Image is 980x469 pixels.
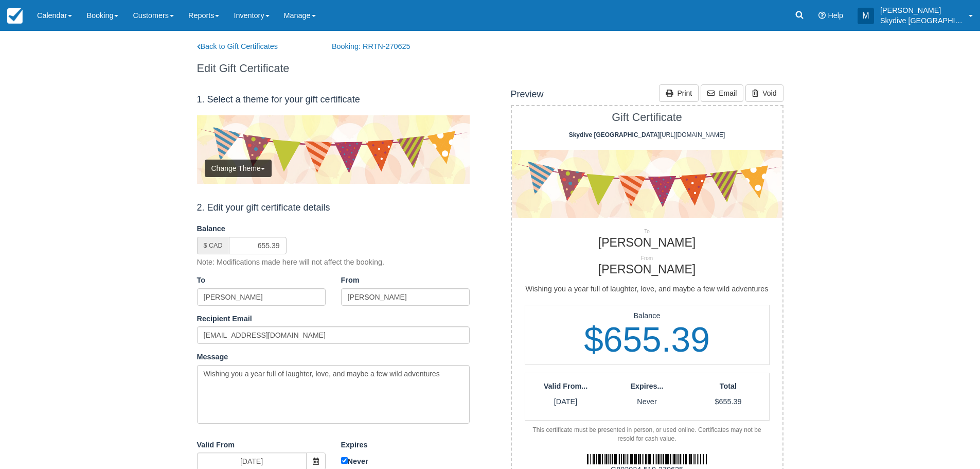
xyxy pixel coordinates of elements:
[197,352,228,362] label: Message
[324,41,459,52] a: Booking: RRTN-270625
[197,288,326,306] input: Name
[197,440,235,450] label: Valid From
[197,223,225,234] label: Balance
[511,90,544,100] h4: Preview
[512,150,782,218] img: celebration.png
[544,382,588,390] strong: Valid From...
[828,11,843,20] span: Help
[197,115,470,184] img: celebration.png
[745,84,783,102] a: Void
[701,84,743,102] a: Email
[504,263,790,276] h2: [PERSON_NAME]
[659,84,699,102] a: Print
[197,257,385,268] p: Note: Modifications made here will not affect the booking.
[341,457,348,464] input: Never
[204,242,223,249] small: $ CAD
[818,12,826,19] i: Help
[341,440,368,450] label: Expires
[512,276,782,305] div: Wishing you a year full of laughter, love, and maybe a few wild adventures
[197,326,470,344] input: Email
[504,111,790,124] h1: Gift Certificate
[229,237,287,254] input: 0.00
[197,365,470,424] textarea: Wishing you a year full of laughter, love, and maybe a few wild adventures
[525,426,770,443] div: This certificate must be presented in person, or used online. Certificates may not be resold for ...
[880,5,963,15] p: [PERSON_NAME]
[569,131,660,138] strong: Skydive [GEOGRAPHIC_DATA]
[606,396,687,407] p: Never
[197,95,470,105] h4: 1. Select a theme for your gift certificate
[341,288,470,306] input: Name
[687,396,769,407] p: $655.39
[197,314,252,324] label: Recipient Email
[205,160,272,177] button: Change Theme
[525,321,769,359] h1: $655.39
[189,41,325,52] a: Back to Gift Certificates
[630,382,663,390] strong: Expires...
[720,382,737,390] strong: Total
[504,228,790,235] p: To
[341,275,367,286] label: From
[880,15,963,26] p: Skydive [GEOGRAPHIC_DATA]
[858,8,874,24] div: M
[504,255,790,262] p: From
[197,203,470,213] h4: 2. Edit your gift certificate details
[189,62,475,75] h1: Edit Gift Certificate
[341,455,470,467] label: Never
[525,310,769,321] p: Balance
[569,131,725,138] span: [URL][DOMAIN_NAME]
[7,8,23,24] img: checkfront-main-nav-mini-logo.png
[504,236,790,249] h2: [PERSON_NAME]
[197,275,223,286] label: To
[525,396,607,407] p: [DATE]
